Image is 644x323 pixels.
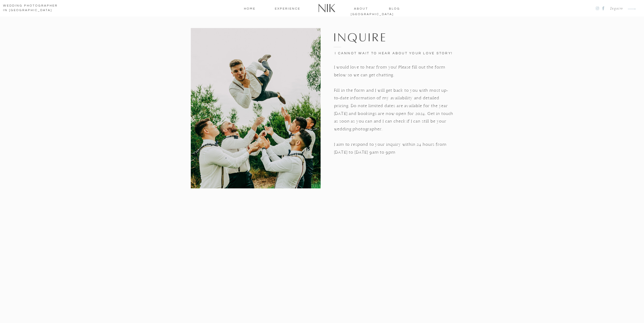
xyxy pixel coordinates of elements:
[240,6,260,11] a: home
[351,6,372,11] a: about [GEOGRAPHIC_DATA]
[3,4,63,13] a: wedding photographerin [GEOGRAPHIC_DATA]
[273,6,303,11] a: Experience
[384,6,405,11] a: blog
[606,5,623,12] a: Inquire
[335,51,453,55] h3: I cannot wait to hear about your love story!
[3,4,63,13] h1: wedding photographer in [GEOGRAPHIC_DATA]
[334,63,454,172] h3: I would love to hear from you! Please fill out the form below so we can get chatting. Fill in the...
[315,2,338,15] a: Nik
[334,28,417,43] h1: Inquire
